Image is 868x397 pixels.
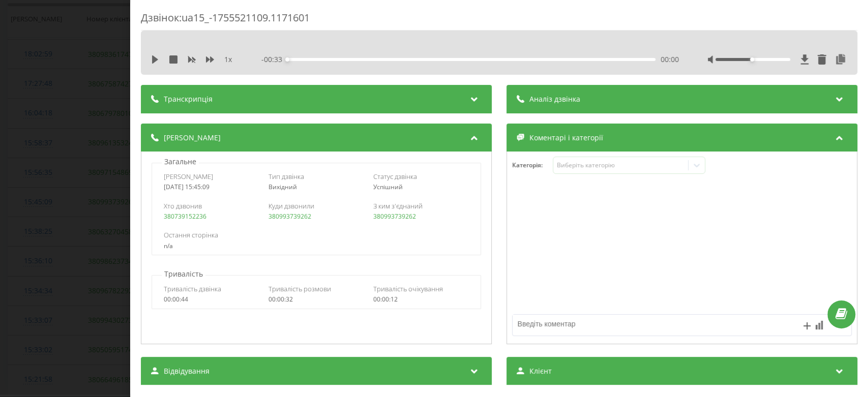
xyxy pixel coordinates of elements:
h4: Категорія : [512,162,553,169]
span: З ким з'єднаний [373,201,423,210]
span: Аналіз дзвінка [529,94,580,104]
span: 00:00 [661,54,679,65]
p: Загальне [162,157,199,167]
span: Тривалість розмови [268,284,331,293]
span: Статус дзвінка [373,172,417,181]
span: Клієнт [529,366,552,376]
span: Тип дзвінка [268,172,304,181]
a: 380993739262 [268,212,311,221]
span: Успішний [373,182,403,191]
div: Виберіть категорію [557,161,684,169]
div: Accessibility label [285,57,289,62]
span: Вихідний [268,182,297,191]
div: [DATE] 15:45:09 [164,184,259,191]
span: Відвідування [164,366,209,376]
div: Accessibility label [750,57,754,62]
div: 00:00:44 [164,296,259,303]
span: Хто дзвонив [164,201,202,210]
div: 00:00:32 [268,296,364,303]
span: Коментарі і категорії [529,133,603,143]
a: 380993739262 [373,212,416,221]
span: - 00:33 [261,54,287,65]
div: 00:00:12 [373,296,469,303]
a: 380739152236 [164,212,206,221]
span: Транскрипція [164,94,213,104]
span: Тривалість дзвінка [164,284,221,293]
span: [PERSON_NAME] [164,172,213,181]
p: Тривалість [162,269,205,279]
span: Куди дзвонили [268,201,314,210]
span: [PERSON_NAME] [164,133,221,143]
div: n/a [164,242,469,250]
span: Тривалість очікування [373,284,443,293]
div: Дзвінок : ua15_-1755521109.1171601 [141,11,857,30]
span: Остання сторінка [164,230,218,239]
span: 1 x [224,54,232,65]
